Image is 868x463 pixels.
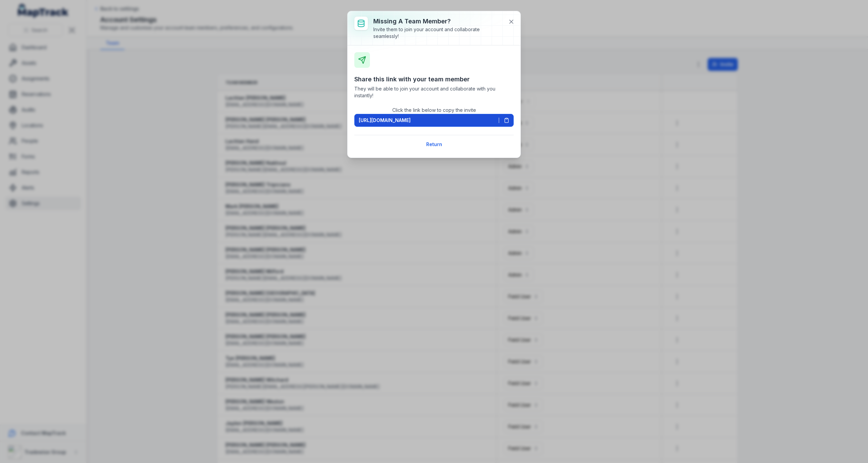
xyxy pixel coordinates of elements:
[392,107,476,113] span: Click the link below to copy the invite
[373,17,503,26] h3: Missing a team member?
[354,75,514,84] h3: Share this link with your team member
[359,117,411,124] span: [URL][DOMAIN_NAME]
[373,26,503,40] div: Invite them to join your account and collaborate seamlessly!
[354,114,514,127] button: [URL][DOMAIN_NAME]
[422,138,447,151] button: Return
[354,85,514,99] span: They will be able to join your account and collaborate with you instantly!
